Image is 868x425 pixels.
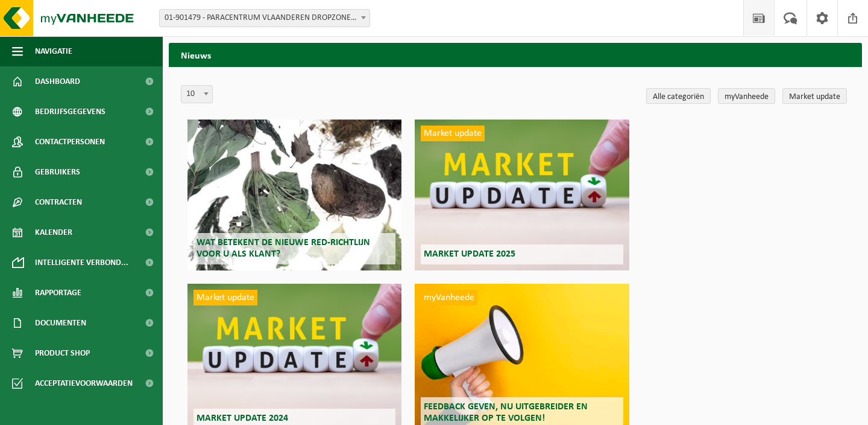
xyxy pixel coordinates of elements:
[197,238,370,259] span: Wat betekent de nieuwe RED-richtlijn voor u als klant?
[160,10,370,27] span: 01-901479 - PARACENTRUM VLAANDEREN DROPZONE SCHAFFEN - SCHAFFEN
[35,248,128,278] span: Intelligente verbond...
[35,278,81,308] span: Rapportage
[35,187,82,217] span: Contracten
[35,36,72,66] span: Navigatie
[415,120,629,270] a: Market update Market update 2025
[782,88,847,104] a: Market update
[35,308,86,338] span: Documenten
[35,157,80,187] span: Gebruikers
[35,66,80,97] span: Dashboard
[35,368,133,398] span: Acceptatievoorwaarden
[424,402,588,423] span: Feedback geven, nu uitgebreider en makkelijker op te volgen!
[159,9,370,27] span: 01-901479 - PARACENTRUM VLAANDEREN DROPZONE SCHAFFEN - SCHAFFEN
[181,85,213,103] span: 10
[35,338,90,368] span: Product Shop
[181,86,212,103] span: 10
[421,290,477,305] span: myVanheede
[424,249,515,259] span: Market update 2025
[35,217,72,248] span: Kalender
[193,290,257,305] span: Market update
[197,414,288,423] span: Market update 2024
[646,88,711,104] a: Alle categoriën
[718,88,775,104] a: myVanheede
[35,97,105,127] span: Bedrijfsgegevens
[35,127,105,157] span: Contactpersonen
[169,43,862,66] h2: Nieuws
[187,120,401,270] a: Wat betekent de nieuwe RED-richtlijn voor u als klant?
[421,126,485,141] span: Market update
